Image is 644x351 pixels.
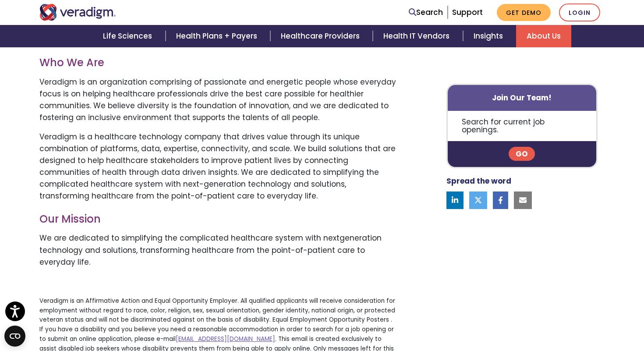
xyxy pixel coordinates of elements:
[92,25,165,47] a: Life Sciences
[39,131,397,202] p: Veradigm is a healthcare technology company that drives value through its unique combination of p...
[497,4,551,21] a: Get Demo
[446,176,511,187] strong: Spread the word
[463,25,516,47] a: Insights
[270,25,373,47] a: Healthcare Providers
[452,7,483,18] a: Support
[509,147,535,161] a: Go
[373,25,463,47] a: Health IT Vendors
[39,57,397,69] h3: Who We Are
[39,213,397,226] h3: Our Mission
[166,25,270,47] a: Health Plans + Payers
[448,111,596,141] p: Search for current job openings.
[559,4,600,21] a: Login
[39,4,116,21] img: Veradigm logo
[39,232,397,268] p: We are dedicated to simplifying the complicated healthcare system with nextgeneration technology ...
[176,335,275,343] a: [EMAIL_ADDRESS][DOMAIN_NAME]
[39,76,397,124] p: Veradigm is an organization comprising of passionate and energetic people whose everyday focus is...
[4,326,25,347] button: Open CMP widget
[492,92,552,103] strong: Join Our Team!
[409,7,443,18] a: Search
[516,25,571,47] a: About Us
